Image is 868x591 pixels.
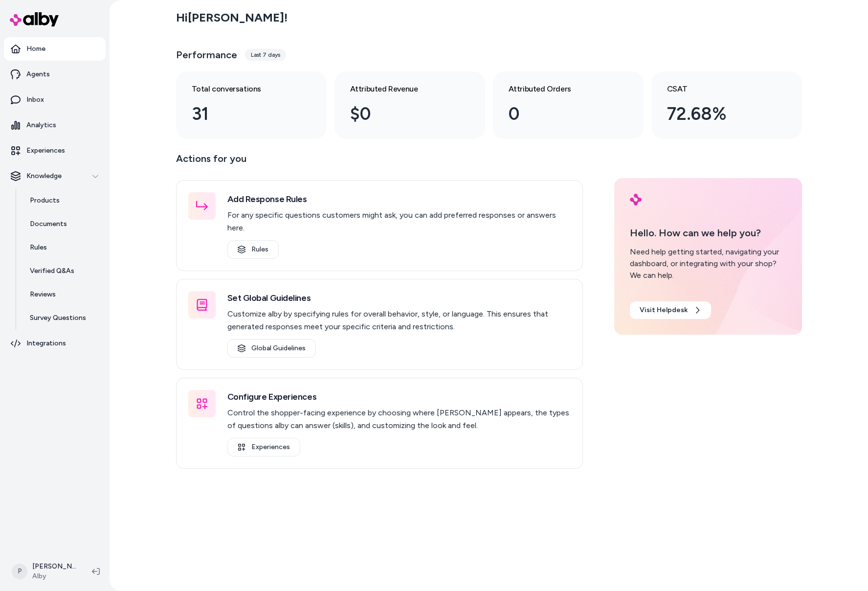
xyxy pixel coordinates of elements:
[26,69,50,79] p: Agents
[10,12,59,26] img: alby Logo
[30,219,67,229] p: Documents
[227,308,571,333] p: Customize alby by specifying rules for overall behavior, style, or language. This ensures that ge...
[227,291,571,305] h3: Set Global Guidelines
[20,212,106,236] a: Documents
[30,196,60,205] p: Products
[20,236,106,259] a: Rules
[630,226,786,240] p: Hello. How can we help you?
[245,49,286,61] div: Last 7 days
[630,301,711,319] a: Visit Helpdesk
[4,114,106,137] a: Analytics
[30,313,86,323] p: Survey Questions
[26,44,45,54] p: Home
[350,101,454,127] div: $0
[26,95,44,105] p: Inbox
[227,192,571,206] h3: Add Response Rules
[30,266,74,276] p: Verified Q&As
[227,209,571,234] p: For any specific questions customers might ask, you can add preferred responses or answers here.
[176,151,583,174] p: Actions for you
[667,83,771,95] h3: CSAT
[350,83,454,95] h3: Attributed Revenue
[227,407,571,432] p: Control the shopper-facing experience by choosing where [PERSON_NAME] appears, the types of quest...
[20,283,106,306] a: Reviews
[176,10,288,25] h2: Hi [PERSON_NAME] !
[176,48,237,62] h3: Performance
[227,390,571,404] h3: Configure Experiences
[30,290,56,299] p: Reviews
[509,101,612,127] div: 0
[334,71,485,139] a: Attributed Revenue $0
[4,63,106,86] a: Agents
[32,562,76,571] p: [PERSON_NAME]
[509,83,612,95] h3: Attributed Orders
[4,164,106,188] button: Knowledge
[20,306,106,330] a: Survey Questions
[12,564,27,579] span: P
[32,571,76,581] span: Alby
[4,332,106,355] a: Integrations
[30,243,47,252] p: Rules
[4,37,106,61] a: Home
[26,146,65,156] p: Experiences
[630,194,642,205] img: alby Logo
[630,246,786,281] div: Need help getting started, navigating your dashboard, or integrating with your shop? We can help.
[20,259,106,283] a: Verified Q&As
[20,189,106,212] a: Products
[192,101,295,127] div: 31
[6,556,84,587] button: P[PERSON_NAME]Alby
[227,438,300,456] a: Experiences
[227,240,279,259] a: Rules
[227,339,316,358] a: Global Guidelines
[192,83,295,95] h3: Total conversations
[667,101,771,127] div: 72.68%
[26,339,66,348] p: Integrations
[493,71,644,139] a: Attributed Orders 0
[26,120,56,130] p: Analytics
[651,71,802,139] a: CSAT 72.68%
[4,88,106,112] a: Inbox
[26,171,62,181] p: Knowledge
[4,139,106,162] a: Experiences
[176,71,327,139] a: Total conversations 31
